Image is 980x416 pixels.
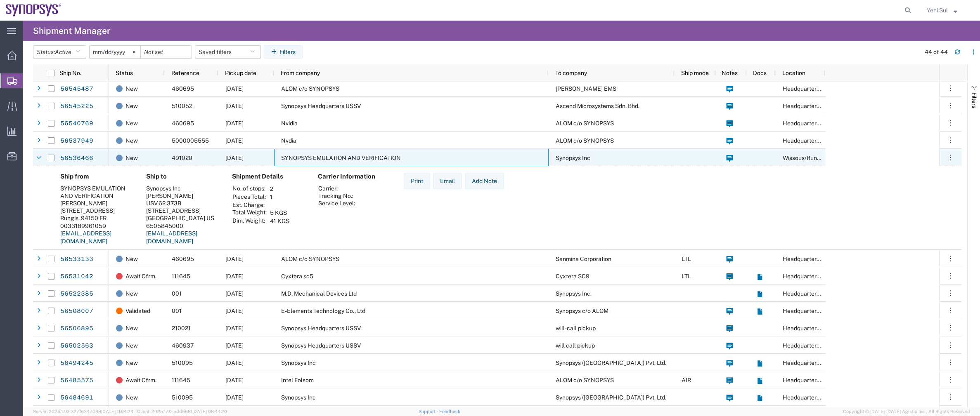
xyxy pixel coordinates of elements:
[60,222,133,230] div: 0033189961059
[783,394,836,401] span: Headquarters USSV
[843,408,970,415] span: Copyright © [DATE]-[DATE] Agistix Inc., All Rights Reserved
[232,201,267,209] th: Est. Charge:
[433,173,462,189] button: Email
[783,155,840,161] span: Wissous/Rungis FR65
[60,270,94,283] a: 56531042
[125,320,138,337] span: New
[60,207,133,214] div: [STREET_ADDRESS]
[281,120,298,127] span: Nvidia
[318,185,355,192] th: Carrier:
[33,409,133,414] span: Server: 2025.17.0-327f6347098
[172,394,193,401] span: 510095
[281,360,316,366] span: Synopsys Inc
[60,185,133,200] div: SYNOPSYS EMULATION AND VERIFICATION
[60,391,94,404] a: 56484691
[125,80,138,97] span: New
[281,308,365,314] span: E-Elements Technology Co., Ltd
[172,325,191,331] span: 210021
[556,137,614,144] span: ALOM c/o SYNOPSYS
[225,290,244,297] span: 08/18/2025
[264,45,303,59] button: Filters
[125,389,138,406] span: New
[281,325,361,331] span: Synopsys Headquarters USSV
[783,377,836,383] span: Headquarters USSV
[125,354,138,371] span: New
[783,85,836,92] span: Headquarters USSV
[927,6,948,15] span: Yeni Sul
[281,290,357,297] span: M.D. Mechanical Devices Ltd
[137,409,227,414] span: Client: 2025.17.0-5dd568f
[232,173,305,180] h4: Shipment Details
[172,273,190,280] span: 111645
[60,305,94,318] a: 56508007
[172,342,194,349] span: 460937
[556,85,616,92] span: Javad EMS
[267,217,292,225] td: 41 KGS
[192,409,227,414] span: [DATE] 08:44:20
[682,273,691,280] span: LTL
[125,285,138,302] span: New
[783,256,836,262] span: Headquarters USSV
[783,325,836,331] span: Headquarters USSV
[60,287,94,301] a: 56522385
[682,377,691,383] span: AIR
[116,70,133,76] span: Status
[556,308,608,314] span: Synopsys c/o ALOM
[556,342,595,349] span: will call pickup
[281,70,320,76] span: From company
[90,46,140,58] input: Not set
[172,155,192,161] span: 491020
[782,70,805,76] span: Location
[439,409,460,414] a: Feedback
[556,256,611,262] span: Sanmina Corporation
[722,70,738,76] span: Notes
[783,360,836,366] span: Headquarters USSV
[555,70,587,76] span: To company
[172,256,194,262] span: 460695
[281,155,401,161] span: SYNOPSYS EMULATION AND VERIFICATION
[60,230,111,245] a: [EMAIL_ADDRESS][DOMAIN_NAME]
[281,85,339,92] span: ALOM c/o SYNOPSYS
[60,322,94,335] a: 56506895
[681,70,709,76] span: Ship mode
[60,339,94,353] a: 56502563
[783,342,836,349] span: Headquarters USSV
[60,200,133,207] div: [PERSON_NAME]
[556,325,596,331] span: will-call pickup
[171,70,199,76] span: Reference
[753,70,767,76] span: Docs
[556,360,666,366] span: Synopsys (India) Pvt. Ltd.
[172,120,194,127] span: 460695
[556,273,589,280] span: Cyxtera SC9
[225,155,244,161] span: 08/20/2025
[318,173,384,180] h4: Carrier Information
[125,115,138,132] span: New
[60,253,94,266] a: 56533133
[232,209,267,217] th: Total Weight:
[783,103,836,109] span: Headquarters USSV
[225,394,244,401] span: 08/18/2025
[101,409,133,414] span: [DATE] 11:04:24
[146,185,219,192] div: Synopsys Inc
[60,214,133,222] div: Rungis, 94150 FR
[419,409,439,414] a: Support
[232,193,267,201] th: Pieces Total:
[146,192,219,207] div: [PERSON_NAME] USV.62.373B
[281,377,314,383] span: Intel Folsom
[172,308,182,314] span: 001
[556,120,614,127] span: ALOM c/o SYNOPSYS
[60,173,133,180] h4: Ship from
[60,374,94,387] a: 56485575
[318,192,355,200] th: Tracking No.:
[172,137,209,144] span: 5000005555
[556,290,592,297] span: Synopsys Inc.
[281,394,316,401] span: Synopsys Inc
[146,173,219,180] h4: Ship to
[146,214,219,222] div: [GEOGRAPHIC_DATA] US
[33,45,86,59] button: Status:Active
[225,85,244,92] span: 08/21/2025
[125,132,138,149] span: New
[59,70,81,76] span: Ship No.
[783,120,836,127] span: Headquarters USSV
[125,268,156,285] span: Await Cfrm.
